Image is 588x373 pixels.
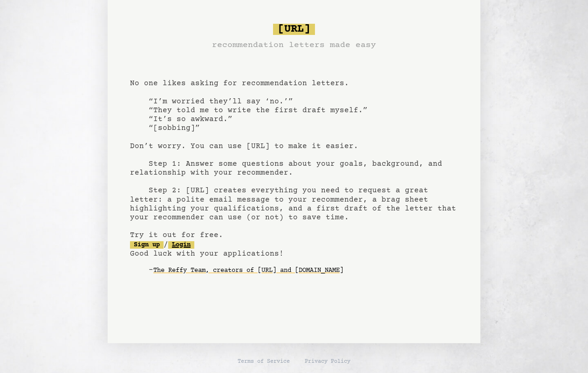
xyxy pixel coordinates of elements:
[168,241,194,249] a: Login
[149,266,458,275] div: -
[273,24,315,35] span: [URL]
[153,263,343,278] a: The Reffy Team, creators of [URL] and [DOMAIN_NAME]
[130,20,458,293] pre: No one likes asking for recommendation letters. “I’m worried they’ll say ‘no.’” “They told me to ...
[212,39,376,52] h3: recommendation letters made easy
[305,358,350,366] a: Privacy Policy
[130,241,164,249] a: Sign up
[238,358,290,366] a: Terms of Service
